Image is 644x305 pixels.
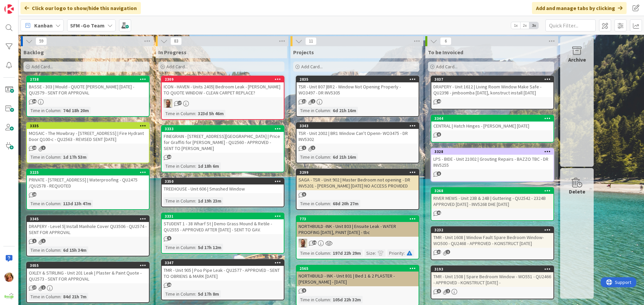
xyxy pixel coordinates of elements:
[297,216,419,237] div: 773NORTHBUILD -INK - Unit 803 | Ensuite Leak - WATER PROOFING [DATE], PAINT [DATE] - tbc
[195,290,196,298] span: :
[162,266,284,281] div: TMR - Unit 905 | Poo Pipe Leak - QU2577 - APPROVED - SENT TO OBRIENS & MARK [DATE]
[434,188,553,193] div: 3268
[434,228,553,232] div: 3232
[511,22,520,29] span: 1x
[162,219,284,234] div: STUDENT 1 - 38 Wharf St | Demo Grass Mound & Retile - QU2555 - APPROVED AFTER [DATE] - SENT TO GAV.
[431,76,553,82] div: 3037
[27,123,149,129] div: 3335
[365,249,375,257] div: Size
[387,249,404,257] div: Priority
[27,262,149,269] div: 3055
[431,116,553,130] div: 3344CENTRAL | Hatch Hinges - [PERSON_NAME] [DATE]
[27,169,149,175] div: 3225
[162,126,284,153] div: 3333FINEGRAIN - [STREET_ADDRESS][GEOGRAPHIC_DATA] | Price for Graffiti for [PERSON_NAME] - QU2560...
[302,192,306,197] span: 5
[297,216,419,222] div: 773
[162,184,284,193] div: TREEHOUSE - Unit 606 | Smashed Window
[41,285,46,290] span: 2
[311,146,315,150] span: 1
[331,296,363,303] div: 105d 22h 32m
[61,200,93,207] div: 113d 13h 47m
[4,273,14,282] img: KD
[195,197,196,205] span: :
[165,179,284,184] div: 3350
[569,187,585,196] div: Delete
[431,116,553,122] div: 3344
[165,127,284,131] div: 3333
[162,260,284,266] div: 3347
[437,171,441,176] span: 8
[299,249,330,257] div: Time in Column
[162,260,284,281] div: 3347TMR - Unit 905 | Poo Pipe Leak - QU2577 - APPROVED - SENT TO OBRIENS & MARK [DATE]
[60,153,61,161] span: :
[32,192,37,197] span: 20
[196,110,225,117] div: 323d 5h 46m
[330,249,331,257] span: :
[404,249,405,257] span: :
[299,239,307,247] img: SD
[165,214,284,219] div: 3331
[195,244,196,251] span: :
[30,263,149,268] div: 3055
[60,293,61,300] span: :
[32,239,37,243] span: 1
[170,37,182,45] span: 83
[301,64,323,70] span: Add Card...
[302,146,306,150] span: 1
[375,249,376,257] span: :
[164,110,195,117] div: Time in Column
[167,155,171,159] span: 10
[431,76,553,97] div: 3037DRAPERY - Unit 1612 | Living Room Window Make Safe - QU2398 - jimboomba [DATE], konstruct ins...
[166,64,188,70] span: Add Card...
[36,37,47,45] span: 59
[446,289,450,293] span: 2
[30,217,149,221] div: 3345
[29,293,60,300] div: Time in Column
[297,76,419,97] div: 2835TSR - Unit 807 |BR2 - Window Not Opening Properly - WO3497 - DR INV5305
[331,153,358,161] div: 6d 21h 16m
[300,266,419,271] div: 2565
[41,239,46,243] span: 1
[162,99,284,108] div: SD
[61,293,88,300] div: 84d 21h 7m
[300,77,419,82] div: 2835
[431,233,553,248] div: TMR - Unit 1608 | Window Fault Spare Bedroom Window- WO500 - QU2468 - APPROVED - KONSTRUCT [DATE]
[167,236,171,240] span: 5
[302,99,306,103] span: 11
[297,123,419,129] div: 3343
[297,76,419,82] div: 2835
[30,77,149,82] div: 2738
[297,175,419,190] div: SAGA - TSR - Unit 902 | Master Bedroom not opening - DR INV5201 - [PERSON_NAME] [DATE] NO ACCESS ...
[196,162,221,170] div: 1d 18h 6m
[434,149,553,154] div: 3328
[434,267,553,272] div: 3193
[162,178,284,193] div: 3350TREEHOUSE - Unit 606 | Smashed Window
[434,116,553,121] div: 3344
[162,213,284,234] div: 3331STUDENT 1 - 38 Wharf St | Demo Grass Mound & Retile - QU2555 - APPROVED AFTER [DATE] - SENT T...
[440,37,451,45] span: 6
[299,200,330,207] div: Time in Column
[195,162,196,170] span: :
[164,162,195,170] div: Time in Column
[299,107,330,114] div: Time in Column
[165,260,284,265] div: 3347
[196,197,223,205] div: 1d 19h 23m
[27,76,149,82] div: 2738
[431,194,553,209] div: RIVER MEWS - Unit 23B & 24B | Guttering - QU2542 - 2324B APPROVED [DATE] - INV5268 DHE [DATE]
[431,82,553,97] div: DRAPERY - Unit 1612 | Living Room Window Make Safe - QU2398 - jimboomba [DATE], konstruct install...
[27,269,149,283] div: OXLEY & STIRLING - Unit 201 Leak | Plaster & Paint Quote - QU2573 - SENT FOR APPROVAL
[520,22,529,29] span: 2x
[60,246,61,254] span: :
[437,99,441,103] span: 40
[27,222,149,237] div: DRAPERY - Level 5| Install Manhole Cover QU3506 - QU2574 - SENT FOR APPROVAL
[162,213,284,219] div: 3331
[32,146,37,150] span: 10
[61,107,91,114] div: 74d 18h 20m
[312,240,317,245] span: 36
[297,222,419,237] div: NORTHBUILD -INK - Unit 803 | Ensuite Leak - WATER PROOFING [DATE], PAINT [DATE] - tbc
[30,170,149,175] div: 3225
[568,56,586,64] div: Archive
[330,296,331,303] span: :
[331,200,360,207] div: 68d 20h 27m
[29,153,60,161] div: Time in Column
